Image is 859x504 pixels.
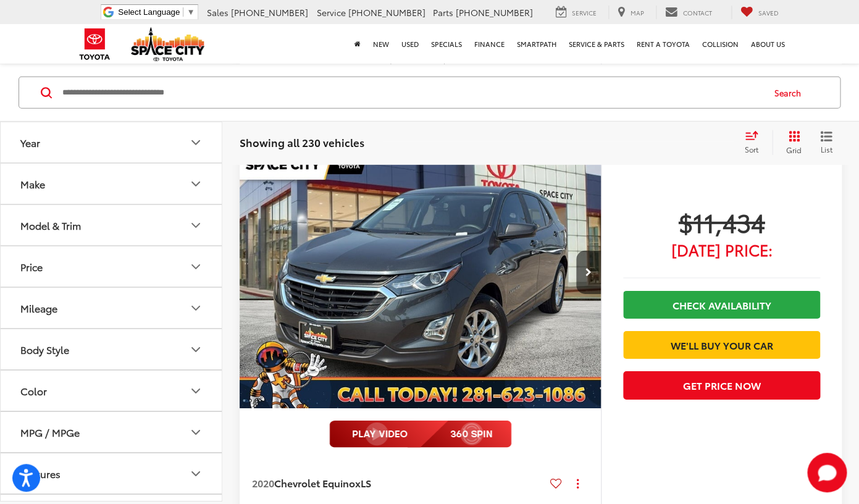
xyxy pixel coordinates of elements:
span: Map [631,8,644,17]
button: FeaturesFeatures [1,453,223,493]
button: Get Price Now [623,371,820,399]
span: 2020 [252,476,274,490]
img: full motion video [329,421,511,448]
span: Showing all 230 vehicles [240,134,364,149]
div: Body Style [20,343,69,355]
button: PricePrice [1,246,223,286]
div: Features [20,467,61,479]
a: Service [547,6,606,19]
span: $11,434 [623,206,820,237]
a: Home [348,24,367,64]
button: Actions [567,472,589,494]
span: Chevrolet Equinox [274,476,361,490]
div: Year [20,136,40,148]
button: List View [811,130,842,154]
span: [DATE] Price: [623,243,820,256]
span: Parts [433,6,453,19]
a: Used [395,24,425,64]
div: 2020 Chevrolet Equinox LS 0 [239,137,602,408]
a: Collision [696,24,745,64]
button: Toggle Chat Window [807,453,847,492]
div: Year [188,135,203,149]
a: Rent a Toyota [631,24,696,64]
button: Select sort value [739,130,772,154]
a: We'll Buy Your Car [623,331,820,359]
span: Service [572,8,597,17]
div: Mileage [188,300,203,315]
a: Service & Parts [563,24,631,64]
span: [PHONE_NUMBER] [231,6,308,19]
div: Features [188,466,203,481]
div: Make [20,177,45,189]
div: Price [20,260,43,272]
a: New [367,24,395,64]
div: Body Style [188,342,203,356]
a: Finance [468,24,511,64]
span: Saved [758,8,779,17]
div: Model & Trim [20,219,81,230]
a: Specials [425,24,468,64]
img: Space City Toyota [131,27,205,61]
a: Contact [656,6,721,19]
span: Contact [683,8,712,17]
button: Grid View [772,130,811,154]
img: Toyota [72,24,118,64]
a: SmartPath [511,24,563,64]
a: Select Language​ [118,7,195,17]
span: [PHONE_NUMBER] [348,6,425,19]
div: Color [188,383,203,398]
button: ColorColor [1,370,223,410]
div: Mileage [20,301,57,313]
span: dropdown dots [577,479,579,489]
span: Select Language [118,7,180,17]
div: MPG / MPGe [188,424,203,439]
button: Model & TrimModel & Trim [1,204,223,245]
span: ▼ [186,7,195,17]
span: [PHONE_NUMBER] [456,6,533,19]
div: Model & Trim [188,217,203,232]
a: 2020Chevrolet EquinoxLS [252,476,545,490]
span: LS [361,476,371,490]
button: Body StyleBody Style [1,329,223,369]
div: Color [20,384,47,396]
span: Sort [745,143,758,154]
svg: Start Chat [807,453,847,492]
span: Service [317,6,346,19]
input: Search by Make, Model, or Keyword [61,77,763,107]
span: Sales [207,6,228,19]
button: YearYear [1,122,223,162]
button: Next image [576,251,601,294]
img: 2020 Chevrolet Equinox LS [239,137,602,409]
button: MileageMileage [1,287,223,327]
a: Map [608,6,653,19]
a: Check Availability [623,291,820,319]
div: MPG / MPGe [20,426,80,437]
span: Grid [786,145,802,155]
div: Make [188,176,203,191]
div: Price [188,259,203,274]
a: About Us [745,24,791,64]
span: List [820,144,832,154]
span: ​ [183,7,183,17]
a: 2020 Chevrolet Equinox LS2020 Chevrolet Equinox LS2020 Chevrolet Equinox LS2020 Chevrolet Equinox LS [239,137,602,408]
button: MakeMake [1,163,223,203]
a: My Saved Vehicles [731,6,788,19]
button: Search [763,77,819,107]
button: MPG / MPGeMPG / MPGe [1,411,223,451]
